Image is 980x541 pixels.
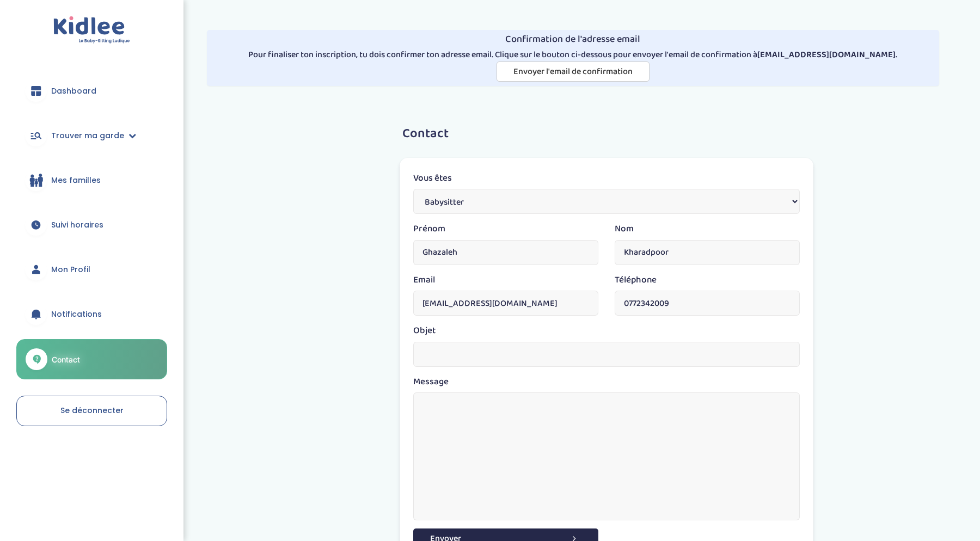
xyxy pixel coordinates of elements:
label: Message [413,375,449,389]
span: Envoyer l'email de confirmation [513,65,633,78]
label: Téléphone [615,273,657,287]
span: Suivi horaires [51,219,103,231]
label: Prénom [413,222,445,236]
a: Trouver ma garde [16,116,167,155]
img: logo.svg [53,16,130,44]
h3: Contact [402,127,822,141]
span: Contact [52,354,80,365]
span: Dashboard [51,85,96,97]
a: Mon Profil [16,250,167,289]
span: Mon Profil [51,264,90,275]
span: Se déconnecter [60,405,124,416]
p: Pour finaliser ton inscription, tu dois confirmer ton adresse email. Clique sur le bouton ci-dess... [211,48,935,62]
a: Se déconnecter [16,396,167,426]
a: Suivi horaires [16,205,167,244]
a: Notifications [16,294,167,334]
a: Mes familles [16,161,167,200]
label: Objet [413,324,436,338]
label: Email [413,273,435,287]
strong: [EMAIL_ADDRESS][DOMAIN_NAME] [757,48,896,62]
h4: Confirmation de l'adresse email [211,34,935,45]
button: Envoyer l'email de confirmation [497,62,650,82]
label: Vous êtes [413,171,452,186]
a: Dashboard [16,71,167,110]
span: Notifications [51,309,102,320]
span: Mes familles [51,175,101,186]
label: Nom [615,222,634,236]
a: Contact [16,339,167,379]
span: Trouver ma garde [51,130,124,142]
